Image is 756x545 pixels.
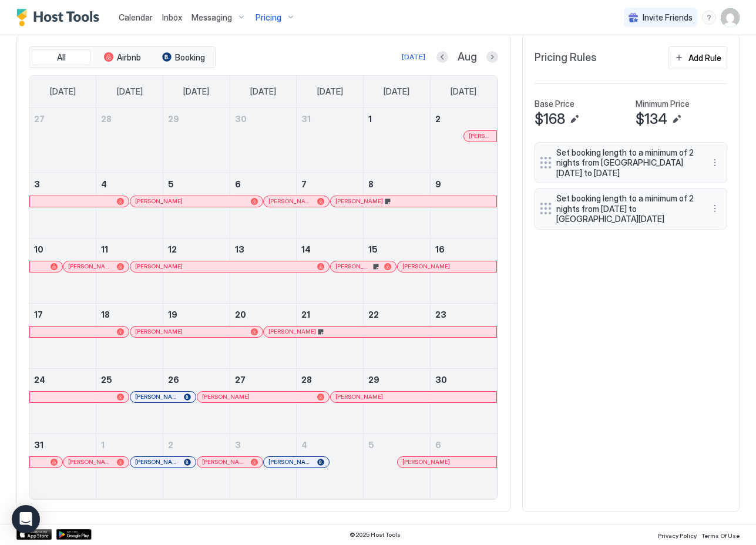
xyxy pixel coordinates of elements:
a: August 11, 2025 [96,238,163,260]
td: August 14, 2025 [297,238,364,303]
a: August 12, 2025 [163,238,230,260]
a: August 19, 2025 [163,304,230,325]
span: Inbox [162,12,182,22]
span: [DATE] [317,86,343,97]
div: tab-group [29,46,216,69]
button: Edit [670,112,684,126]
a: August 29, 2025 [364,369,430,391]
a: Saturday [439,76,488,107]
div: [PERSON_NAME] [335,393,492,401]
a: September 6, 2025 [431,434,497,456]
td: August 29, 2025 [364,368,431,433]
a: August 18, 2025 [96,304,163,325]
td: July 31, 2025 [297,108,364,173]
span: Invite Friends [643,12,693,23]
span: [PERSON_NAME] [335,263,371,270]
span: 27 [235,375,246,385]
span: 30 [435,375,447,385]
a: August 28, 2025 [297,369,363,391]
span: 24 [34,375,45,385]
div: [PERSON_NAME] [202,393,325,401]
td: August 15, 2025 [364,238,431,303]
span: [PERSON_NAME] [335,197,383,205]
a: Friday [372,76,421,107]
span: 17 [34,309,43,319]
span: 5 [168,179,174,189]
td: August 24, 2025 [29,368,96,433]
a: August 6, 2025 [230,173,297,195]
span: [PERSON_NAME] [402,263,450,270]
span: Terms Of Use [701,532,740,539]
a: Sunday [38,76,88,107]
span: 19 [168,309,177,319]
span: 3 [34,179,40,189]
span: 2 [168,440,173,450]
td: August 12, 2025 [163,238,230,303]
a: August 21, 2025 [297,304,363,325]
td: August 17, 2025 [29,303,96,368]
span: 1 [101,440,105,450]
span: [PERSON_NAME] [135,263,183,270]
span: 6 [235,179,241,189]
span: [PERSON_NAME] [202,458,246,466]
span: 8 [368,179,374,189]
td: August 11, 2025 [96,238,163,303]
span: [PERSON_NAME] [335,393,383,401]
span: 9 [435,179,441,189]
span: 1 [368,114,372,124]
span: All [57,52,66,63]
span: Privacy Policy [658,532,697,539]
a: Calendar [119,11,153,23]
span: [DATE] [183,86,209,97]
span: 7 [301,179,307,189]
button: Add Rule [668,46,727,69]
div: User profile [721,8,740,27]
td: September 2, 2025 [163,433,230,499]
span: 4 [301,440,307,450]
span: 31 [34,440,43,450]
span: [PERSON_NAME]-[PERSON_NAME] [268,197,313,205]
a: Privacy Policy [658,529,697,541]
div: [PERSON_NAME] [68,263,124,270]
a: September 3, 2025 [230,434,297,456]
a: August 31, 2025 [29,434,96,456]
span: Set booking length to a minimum of 2 nights from [DATE] to [GEOGRAPHIC_DATA][DATE] [556,193,696,224]
span: 23 [435,309,446,319]
span: [PERSON_NAME] [135,197,183,205]
a: July 27, 2025 [29,108,96,130]
div: menu [708,156,722,170]
td: August 18, 2025 [96,303,163,368]
span: 29 [368,375,379,385]
span: Pricing [256,12,281,23]
a: August 7, 2025 [297,173,363,195]
div: Google Play Store [56,529,92,540]
td: August 23, 2025 [430,303,497,368]
td: August 21, 2025 [297,303,364,368]
span: [PERSON_NAME] [268,458,313,466]
a: August 1, 2025 [364,108,430,130]
span: [PERSON_NAME] [135,328,183,335]
span: 21 [301,309,310,319]
td: August 4, 2025 [96,173,163,238]
a: September 4, 2025 [297,434,363,456]
a: August 2, 2025 [431,108,497,130]
span: 26 [168,375,179,385]
div: [PERSON_NAME] [135,393,191,401]
span: Booking [175,52,205,63]
span: Messaging [191,12,232,23]
span: Set booking length to a minimum of 2 nights from [GEOGRAPHIC_DATA][DATE] to [DATE] [556,147,696,179]
td: July 27, 2025 [29,108,96,173]
a: August 26, 2025 [163,369,230,391]
button: Booking [154,49,213,66]
td: August 7, 2025 [297,173,364,238]
td: August 3, 2025 [29,173,96,238]
td: August 26, 2025 [163,368,230,433]
button: Edit [567,112,582,126]
span: 29 [168,114,179,124]
button: Next month [486,51,498,63]
td: September 5, 2025 [364,433,431,499]
div: menu [708,201,722,216]
td: August 25, 2025 [96,368,163,433]
a: August 24, 2025 [29,369,96,391]
td: September 1, 2025 [96,433,163,499]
